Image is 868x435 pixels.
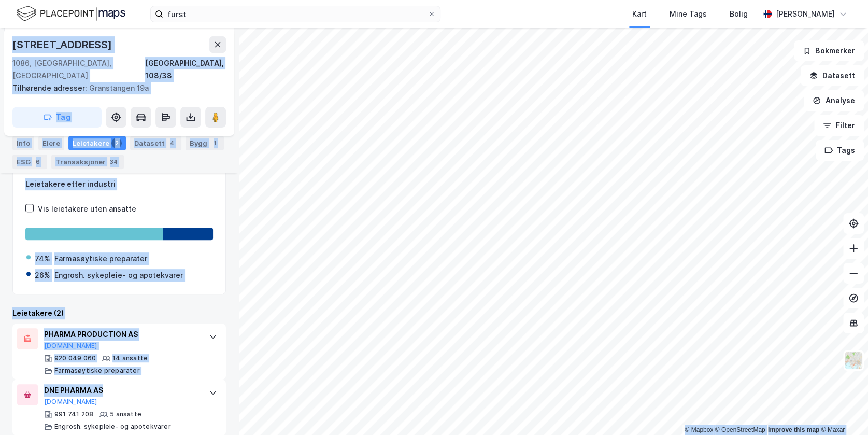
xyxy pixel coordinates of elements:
div: 26% [35,269,50,282]
div: Bolig [730,8,748,20]
iframe: Chat Widget [816,385,868,435]
div: ESG [12,155,47,169]
button: Tags [816,140,864,161]
div: Engrosh. sykepleie- og apotekvarer [54,269,183,282]
div: Kart [632,8,647,20]
div: 991 741 208 [54,410,93,418]
button: Analyse [804,90,864,111]
div: 4 [167,138,177,148]
div: [GEOGRAPHIC_DATA], 108/38 [145,57,226,82]
img: logo.f888ab2527a4732fd821a326f86c7f29.svg [17,5,125,23]
button: [DOMAIN_NAME] [44,342,97,350]
div: PHARMA PRODUCTION AS [44,328,198,341]
div: Granstangen 19a [12,82,218,94]
div: 5 ansatte [110,410,141,418]
div: 14 ansatte [112,354,148,362]
div: Info [12,136,34,150]
div: Farmasøytiske preparater [54,252,147,265]
div: [STREET_ADDRESS] [12,36,114,53]
div: Transaksjoner [51,155,124,169]
div: Leietakere etter industri [25,178,213,190]
a: Improve this map [768,426,819,433]
button: [DOMAIN_NAME] [44,398,97,406]
div: 2 [111,138,122,148]
div: [PERSON_NAME] [776,8,835,20]
div: 920 049 060 [54,354,96,362]
div: Eiere [38,136,64,150]
div: Leietakere [68,136,126,150]
button: Filter [814,115,864,136]
div: 74% [35,252,50,265]
div: Bygg [186,136,224,150]
div: Datasett [130,136,181,150]
div: 6 [33,157,43,167]
span: Tilhørende adresser: [12,83,89,92]
img: Z [844,350,863,370]
div: Engrosh. sykepleie- og apotekvarer [54,423,171,431]
button: Tag [12,107,102,128]
div: DNE PHARMA AS [44,384,198,397]
div: Kontrollprogram for chat [816,385,868,435]
div: 1086, [GEOGRAPHIC_DATA], [GEOGRAPHIC_DATA] [12,57,145,82]
div: 34 [108,157,120,167]
div: Mine Tags [670,8,707,20]
div: 1 [209,138,220,148]
button: Bokmerker [794,40,864,61]
a: Mapbox [685,426,713,433]
input: Søk på adresse, matrikkel, gårdeiere, leietakere eller personer [163,6,428,22]
div: Farmasøytiske preparater [54,367,140,375]
div: Leietakere (2) [12,307,226,319]
div: Vis leietakere uten ansatte [38,203,136,215]
button: Datasett [801,65,864,86]
a: OpenStreetMap [715,426,765,433]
